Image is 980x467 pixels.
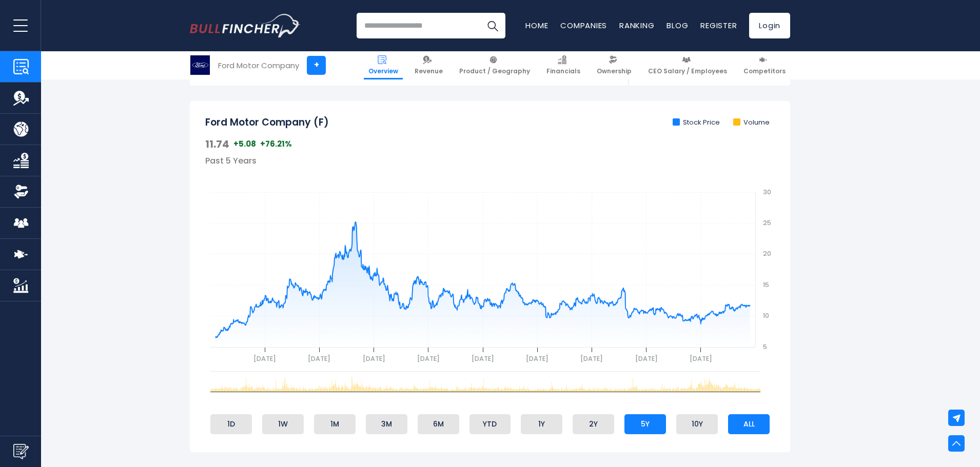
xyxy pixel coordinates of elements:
a: Login [749,13,790,38]
li: 10Y [676,414,718,434]
span: 11.74 [205,137,229,151]
button: Search [480,13,505,38]
div: Ford Motor Company [218,59,299,71]
a: Overview [364,51,403,79]
span: Competitors [743,67,786,75]
li: 1Y [521,414,562,434]
text: 15 [763,280,769,289]
li: 1D [210,414,252,434]
li: Volume [733,118,770,127]
text: [DATE] [690,354,712,363]
li: 1W [262,414,304,434]
text: [DATE] [580,354,603,363]
li: 5Y [624,414,666,434]
a: Financials [542,51,585,79]
a: Competitors [739,51,790,79]
text: 25 [763,218,771,227]
text: [DATE] [363,354,385,363]
h2: Ford Motor Company (F) [205,116,329,129]
img: Ownership [13,184,29,199]
svg: gh [205,166,775,371]
li: Stock Price [673,118,720,127]
a: CEO Salary / Employees [643,51,732,79]
li: 3M [366,414,407,434]
li: 1M [314,414,356,434]
img: Bullfincher logo [190,14,301,37]
text: [DATE] [635,354,658,363]
span: Financials [546,67,580,75]
text: [DATE] [253,354,276,363]
a: Companies [560,20,607,31]
span: Past 5 Years [205,155,257,167]
text: [DATE] [308,354,330,363]
img: F logo [190,55,210,75]
text: [DATE] [472,354,494,363]
a: Go to homepage [190,14,300,37]
li: 6M [418,414,459,434]
text: [DATE] [526,354,548,363]
li: 2Y [573,414,614,434]
text: 20 [763,249,771,258]
text: [DATE] [417,354,440,363]
a: Register [700,20,737,31]
span: Ownership [597,67,632,75]
text: 5 [763,342,767,351]
a: Ownership [592,51,636,79]
text: 10 [763,311,769,320]
span: +76.21% [260,139,292,149]
span: Revenue [415,67,443,75]
a: Revenue [410,51,447,79]
span: CEO Salary / Employees [648,67,727,75]
li: ALL [728,414,770,434]
a: + [307,56,326,75]
text: 30 [763,188,771,196]
a: Ranking [619,20,654,31]
a: Blog [667,20,688,31]
span: Product / Geography [459,67,530,75]
span: Overview [368,67,398,75]
a: Product / Geography [455,51,535,79]
span: +5.08 [233,139,256,149]
li: YTD [469,414,511,434]
a: Home [525,20,548,31]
